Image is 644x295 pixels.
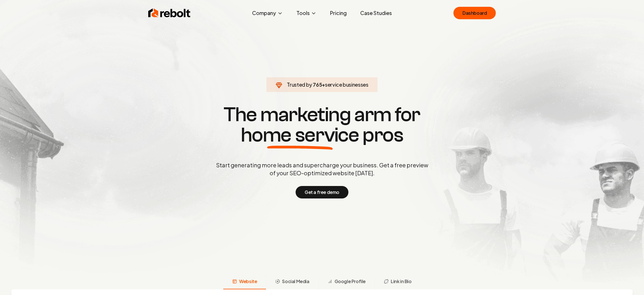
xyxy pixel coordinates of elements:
[296,186,348,198] button: Get a free demo
[282,278,309,285] span: Social Media
[239,278,257,285] span: Website
[391,278,412,285] span: Link in Bio
[318,275,375,289] button: Google Profile
[356,7,396,19] a: Case Studies
[266,275,318,289] button: Social Media
[325,81,368,88] span: service businesses
[453,7,496,19] a: Dashboard
[287,81,312,88] span: Trusted by
[335,278,366,285] span: Google Profile
[215,161,429,177] p: Start generating more leads and supercharge your business. Get a free preview of your SEO-optimiz...
[326,7,351,19] a: Pricing
[322,81,325,88] span: +
[223,275,266,289] button: Website
[313,81,322,89] span: 765
[241,125,359,145] span: home service
[148,7,191,19] img: Rebolt Logo
[187,104,458,145] h1: The marketing arm for pros
[248,7,287,19] button: Company
[292,7,321,19] button: Tools
[375,275,421,289] button: Link in Bio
